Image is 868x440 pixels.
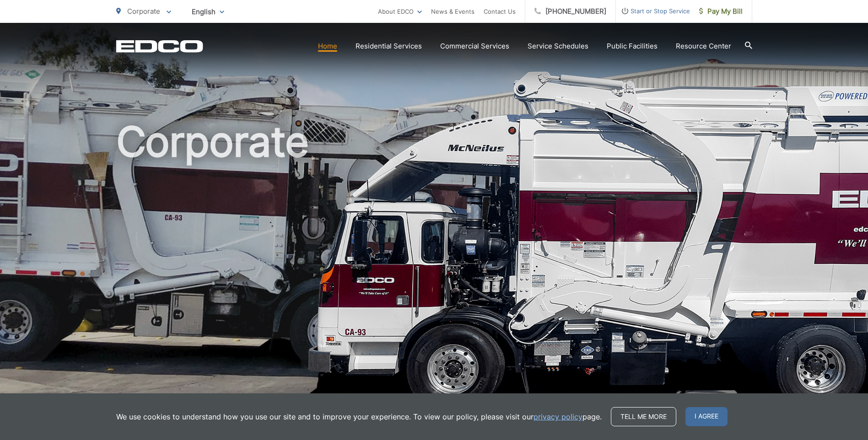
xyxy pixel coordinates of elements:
[607,41,658,52] a: Public Facilities
[611,407,676,426] a: Tell me more
[116,40,203,53] a: EDCD logo. Return to the homepage.
[484,6,516,17] a: Contact Us
[685,407,728,426] span: I agree
[378,6,422,17] a: About EDCO
[699,6,743,17] span: Pay My Bill
[116,411,602,422] p: We use cookies to understand how you use our site and to improve your experience. To view our pol...
[534,411,582,422] a: privacy policy
[676,41,731,52] a: Resource Center
[127,7,160,16] span: Corporate
[431,6,474,17] a: News & Events
[440,41,509,52] a: Commercial Services
[116,119,752,408] h1: Corporate
[318,41,337,52] a: Home
[185,4,231,20] span: English
[356,41,422,52] a: Residential Services
[528,41,588,52] a: Service Schedules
